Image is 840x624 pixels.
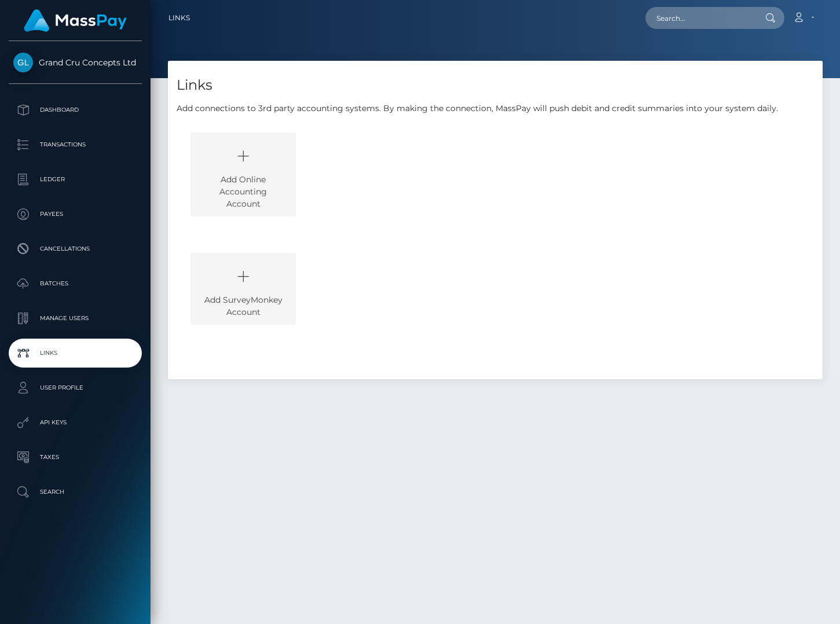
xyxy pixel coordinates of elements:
a: Links [168,6,190,30]
a: Ledger [9,165,142,194]
p: User Profile [13,379,137,397]
div: Add SurveyMonkey Account [190,253,296,325]
p: Links [13,344,137,362]
h4: Links [177,75,814,96]
img: MassPay Logo [24,9,127,32]
a: User Profile [9,373,142,402]
a: Payees [9,200,142,229]
a: Manage Users [9,304,142,333]
a: Dashboard [9,96,142,124]
a: Batches [9,269,142,298]
p: Manage Users [13,310,137,327]
a: Links [9,339,142,368]
p: Cancellations [13,240,137,258]
p: Transactions [13,136,137,153]
img: Grand Cru Concepts Ltd [13,53,33,72]
input: Search... [645,7,754,29]
p: Add connections to 3rd party accounting systems. By making the connection, MassPay will push debi... [177,102,814,115]
p: Batches [13,275,137,292]
p: API Keys [13,414,137,431]
p: Dashboard [13,101,137,119]
a: Cancellations [9,234,142,263]
a: Transactions [9,130,142,159]
a: Taxes [9,443,142,472]
p: Ledger [13,171,137,188]
p: Search [13,483,137,501]
a: Search [9,478,142,506]
div: Add Online Accounting Account [190,133,296,216]
span: Grand Cru Concepts Ltd [9,57,142,68]
a: API Keys [9,408,142,437]
p: Payees [13,205,137,223]
p: Taxes [13,449,137,466]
